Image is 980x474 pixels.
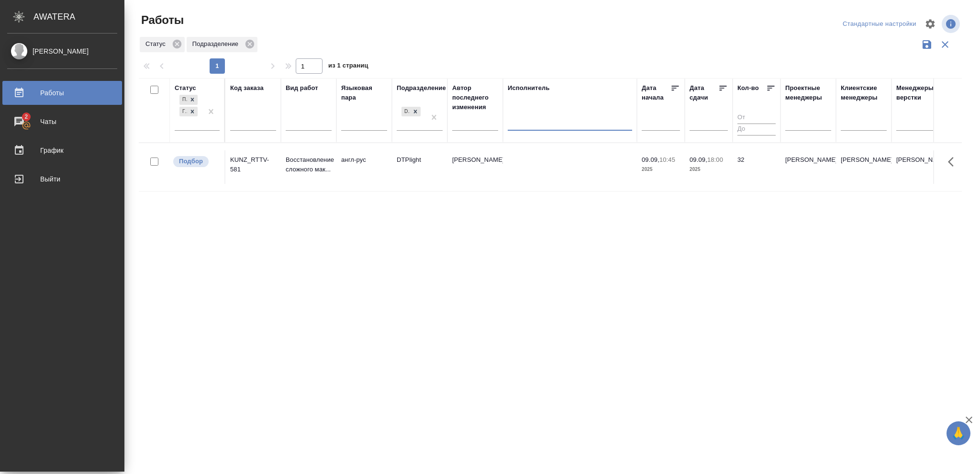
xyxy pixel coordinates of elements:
button: Здесь прячутся важные кнопки [942,150,965,173]
div: Дата сдачи [690,83,718,102]
td: 32 [733,150,780,184]
p: 2025 [690,165,728,174]
p: 18:00 [707,156,723,163]
td: [PERSON_NAME] [836,150,891,184]
div: Языковая пара [341,83,387,102]
span: Настроить таблицу [919,12,942,35]
div: DTPlight [401,106,422,118]
div: Подбор, Готов к работе [178,94,199,106]
span: из 1 страниц [328,60,368,74]
td: [PERSON_NAME] [447,150,503,184]
td: DTPlight [392,150,447,184]
div: Готов к работе [179,107,187,117]
button: Сохранить фильтры [918,35,936,54]
div: График [7,143,117,158]
td: англ-рус [336,150,392,184]
div: [PERSON_NAME] [7,46,117,56]
div: Статус [175,83,196,93]
div: KUNZ_RTTV-581 [230,155,276,174]
div: split button [840,17,919,32]
div: Подразделение [187,37,257,52]
p: 10:45 [659,156,675,163]
div: Можно подбирать исполнителей [172,155,220,168]
a: 2Чаты [2,110,122,134]
div: Статус [140,37,185,52]
div: Вид работ [286,83,318,93]
span: Посмотреть информацию [942,15,962,33]
div: Подбор, Готов к работе [178,106,199,118]
p: 09.09, [642,156,659,163]
button: Сбросить фильтры [936,35,954,54]
div: Подразделение [397,83,446,93]
span: Работы [139,12,184,28]
div: Дата начала [642,83,670,102]
div: Исполнитель [508,83,550,93]
input: До [737,124,776,135]
p: Подбор [179,157,203,166]
span: 2 [19,112,33,122]
div: AWATERA [33,7,124,26]
div: Выйти [7,172,117,186]
p: Подразделение [192,39,242,49]
p: [PERSON_NAME] [896,155,942,165]
div: Автор последнего изменения [452,83,498,112]
div: Менеджеры верстки [896,83,942,102]
a: Выйти [2,167,122,191]
div: Подбор [179,95,187,105]
a: Работы [2,81,122,105]
div: Кол-во [737,83,759,93]
p: 09.09, [690,156,707,163]
div: DTPlight [401,107,410,117]
p: Статус [145,39,169,49]
p: Восстановление сложного мак... [286,155,332,174]
div: Проектные менеджеры [785,83,831,102]
a: График [2,138,122,162]
div: Чаты [7,114,117,129]
p: 2025 [642,165,680,174]
button: 🙏 [947,421,970,445]
div: Работы [7,86,117,100]
div: Клиентские менеджеры [841,83,887,102]
input: От [737,112,776,124]
td: [PERSON_NAME] [780,150,836,184]
span: 🙏 [950,423,967,443]
div: Код заказа [230,83,264,93]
